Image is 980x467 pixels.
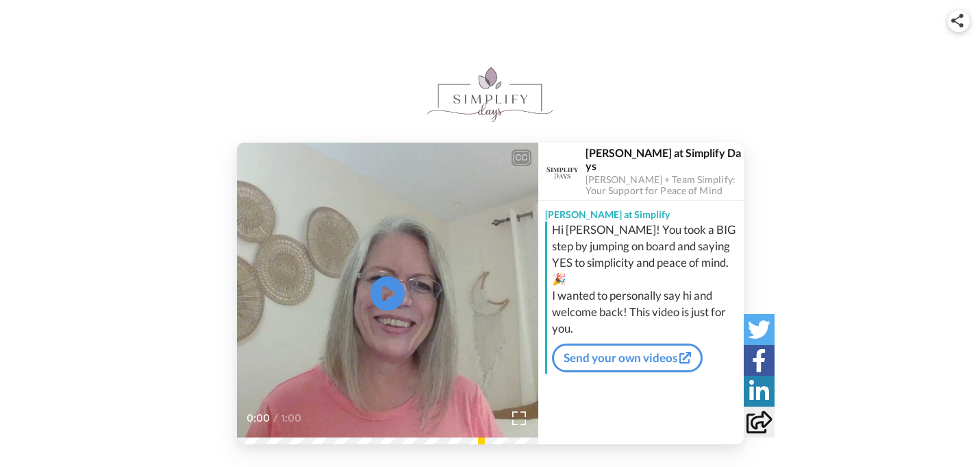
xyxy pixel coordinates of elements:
[951,14,964,27] img: ic_share.svg
[538,201,744,221] div: [PERSON_NAME] at Simplify
[552,221,740,337] div: Hi [PERSON_NAME]! You took a BIG step by jumping on board and saying YES to simplicity and peace ...
[586,146,743,172] div: [PERSON_NAME] at Simplify Days
[281,410,305,427] span: 1:00
[552,344,703,372] a: Send your own videos
[546,155,579,188] img: Profile Image
[512,411,526,425] img: Full screen
[513,151,530,165] div: CC
[273,410,278,427] span: /
[586,174,743,197] div: [PERSON_NAME] + Team Simplify: Your Support for Peace of Mind
[427,67,552,122] img: logo
[247,410,271,427] span: 0:00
